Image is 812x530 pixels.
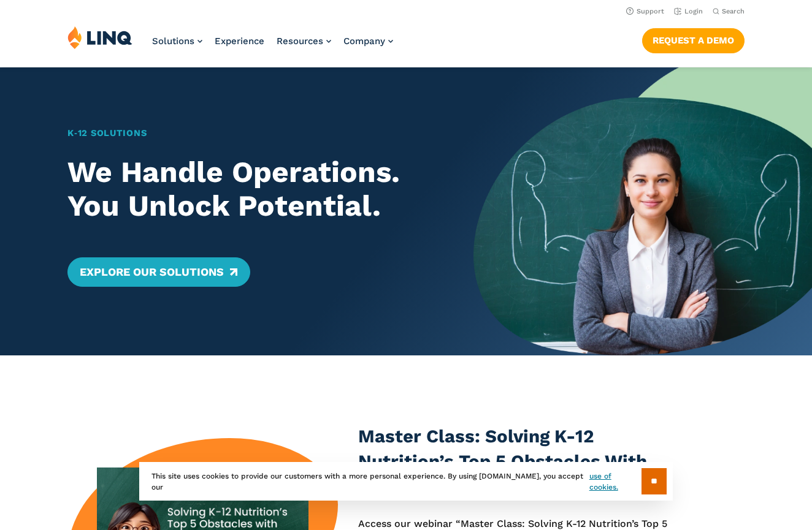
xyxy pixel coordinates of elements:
a: Resources [277,36,331,47]
a: Request a Demo [642,28,745,53]
button: Open Search Bar [713,7,745,16]
h2: We Handle Operations. You Unlock Potential. [67,156,440,223]
div: This site uses cookies to provide our customers with a more personal experience. By using [DOMAIN... [139,462,673,501]
img: Home Banner [473,67,812,355]
span: Resources [277,36,323,47]
a: Experience [215,36,264,47]
span: Company [343,36,385,47]
img: LINQ | K‑12 Software [67,26,132,49]
a: Solutions [152,36,202,47]
a: Login [674,7,703,15]
a: Company [343,36,393,47]
span: Solutions [152,36,194,47]
nav: Button Navigation [642,26,745,53]
h1: K‑12 Solutions [67,126,440,140]
a: use of cookies. [589,471,642,493]
a: Support [626,7,664,15]
h3: Master Class: Solving K-12 Nutrition’s Top 5 Obstacles With Confidence [358,424,686,501]
a: Explore Our Solutions [67,257,250,287]
nav: Primary Navigation [152,26,393,66]
span: Search [722,7,745,15]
